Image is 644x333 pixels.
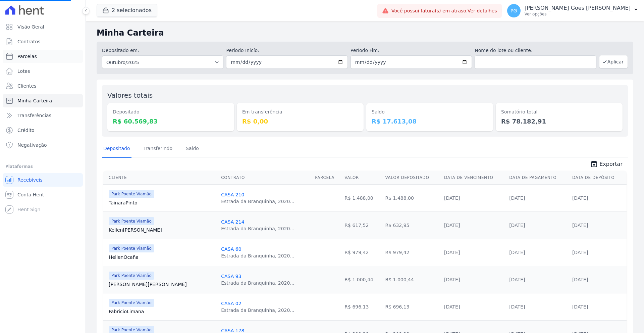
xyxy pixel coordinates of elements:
span: Park Poente Viamão [109,272,154,280]
p: [PERSON_NAME] Goes [PERSON_NAME] [525,5,631,11]
a: [DATE] [444,223,460,228]
a: [DATE] [572,195,588,201]
a: Transferências [3,109,83,122]
span: Clientes [17,83,36,89]
a: [DATE] [572,250,588,255]
label: Período Inicío: [226,47,347,54]
a: Crédito [3,124,83,137]
a: [DATE] [509,195,525,201]
dd: R$ 0,00 [242,117,358,126]
a: [DATE] [572,223,588,228]
th: Valor [342,171,382,185]
span: Minha Carteira [17,97,52,104]
dd: R$ 60.569,83 [113,117,229,126]
td: R$ 696,13 [342,293,382,320]
dd: R$ 78.182,91 [501,117,617,126]
td: R$ 617,52 [342,211,382,239]
span: Park Poente Viamão [109,190,154,198]
a: FabricioLimana [109,308,216,315]
dt: Em transferência [242,108,358,115]
a: [DATE] [509,304,525,310]
label: Período Fim: [351,47,472,54]
a: [DATE] [444,250,460,255]
span: Conta Hent [17,191,44,198]
label: Valores totais [107,91,153,99]
a: Clientes [3,79,83,93]
a: [DATE] [444,304,460,310]
span: Lotes [17,68,30,75]
div: Plataformas [5,162,80,171]
th: Parcela [312,171,342,185]
div: Estrada da Branquinha, 2020... [221,307,294,314]
a: [DATE] [509,223,525,228]
span: Exportar [599,160,623,168]
a: TainaraPinto [109,199,216,206]
button: 2 selecionados [97,4,157,17]
a: CASA 210 [221,192,244,197]
button: Aplicar [599,55,628,68]
dt: Saldo [372,108,488,115]
a: CASA 214 [221,219,244,225]
a: Saldo [184,140,200,158]
dt: Depositado [113,108,229,115]
a: [DATE] [509,277,525,282]
a: [DATE] [444,195,460,201]
a: unarchive Exportar [585,160,628,170]
a: Negativação [3,138,83,152]
a: Parcelas [3,50,83,63]
span: Crédito [17,127,35,134]
a: [DATE] [444,277,460,282]
a: HellenOcaña [109,254,216,260]
a: Minha Carteira [3,94,83,107]
span: Recebíveis [17,177,43,183]
div: Estrada da Branquinha, 2020... [221,280,294,286]
div: Estrada da Branquinha, 2020... [221,198,294,205]
dd: R$ 17.613,08 [372,117,488,126]
th: Contrato [218,171,312,185]
th: Data de Vencimento [441,171,506,185]
a: CASA 60 [221,246,241,252]
h2: Minha Carteira [97,27,633,39]
td: R$ 696,13 [382,293,441,320]
span: Negativação [17,142,47,148]
a: [PERSON_NAME][PERSON_NAME] [109,281,216,288]
span: Contratos [17,38,40,45]
a: Visão Geral [3,20,83,34]
a: Depositado [102,140,131,158]
label: Depositado em: [102,48,139,53]
div: Estrada da Branquinha, 2020... [221,252,294,259]
i: unarchive [590,160,598,168]
span: Você possui fatura(s) em atraso. [391,7,497,14]
th: Data de Depósito [570,171,627,185]
p: Ver opções [525,11,631,17]
span: Parcelas [17,53,37,60]
a: CASA 02 [221,301,241,306]
a: [DATE] [509,250,525,255]
th: Cliente [103,171,218,185]
a: Recebíveis [3,173,83,187]
span: Visão Geral [17,23,44,30]
span: Transferências [17,112,51,119]
td: R$ 979,42 [382,239,441,266]
button: PG [PERSON_NAME] Goes [PERSON_NAME] Ver opções [502,1,644,20]
a: CASA 93 [221,274,241,279]
a: [DATE] [572,304,588,310]
span: Park Poente Viamão [109,299,154,307]
td: R$ 1.488,00 [382,184,441,211]
td: R$ 979,42 [342,239,382,266]
th: Valor Depositado [382,171,441,185]
td: R$ 1.488,00 [342,184,382,211]
a: Contratos [3,35,83,48]
span: Park Poente Viamão [109,217,154,225]
label: Nome do lote ou cliente: [475,47,596,54]
span: Park Poente Viamão [109,244,154,252]
a: Transferindo [142,140,174,158]
dt: Somatório total [501,108,617,115]
a: [DATE] [572,277,588,282]
span: PG [511,8,517,13]
a: Ver detalhes [468,8,497,13]
a: Conta Hent [3,188,83,201]
div: Estrada da Branquinha, 2020... [221,225,294,232]
td: R$ 1.000,44 [342,266,382,293]
td: R$ 632,95 [382,211,441,239]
